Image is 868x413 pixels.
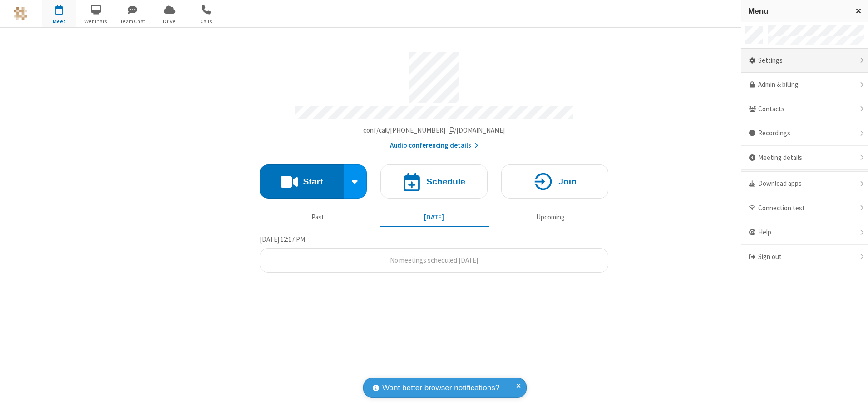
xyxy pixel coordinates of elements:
[741,220,868,245] div: Help
[42,17,76,25] span: Meet
[116,17,150,25] span: Team Chat
[260,164,344,199] button: Start
[558,177,577,186] h4: Join
[380,164,488,199] button: Schedule
[741,97,868,122] div: Contacts
[496,209,605,226] button: Upcoming
[380,209,489,226] button: [DATE]
[363,125,505,136] button: Copy my meeting room linkCopy my meeting room link
[741,196,868,221] div: Connection test
[501,164,608,199] button: Join
[741,172,868,196] div: Download apps
[14,7,27,20] img: QA Selenium DO NOT DELETE OR CHANGE
[741,146,868,170] div: Meeting details
[260,235,305,244] span: [DATE] 12:17 PM
[79,17,113,25] span: Webinars
[390,140,478,151] button: Audio conferencing details
[845,389,861,407] iframe: Chat
[260,45,608,151] section: Account details
[382,382,499,394] span: Want better browser notifications?
[741,73,868,97] a: Admin & billing
[741,121,868,146] div: Recordings
[390,256,478,264] span: No meetings scheduled [DATE]
[426,177,465,186] h4: Schedule
[748,7,848,15] h3: Menu
[741,245,868,269] div: Sign out
[263,209,373,226] button: Past
[363,126,505,134] span: Copy my meeting room link
[741,49,868,73] div: Settings
[344,164,367,199] div: Start conference options
[303,177,323,186] h4: Start
[153,17,187,25] span: Drive
[189,17,223,25] span: Calls
[260,234,608,273] section: Today's Meetings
